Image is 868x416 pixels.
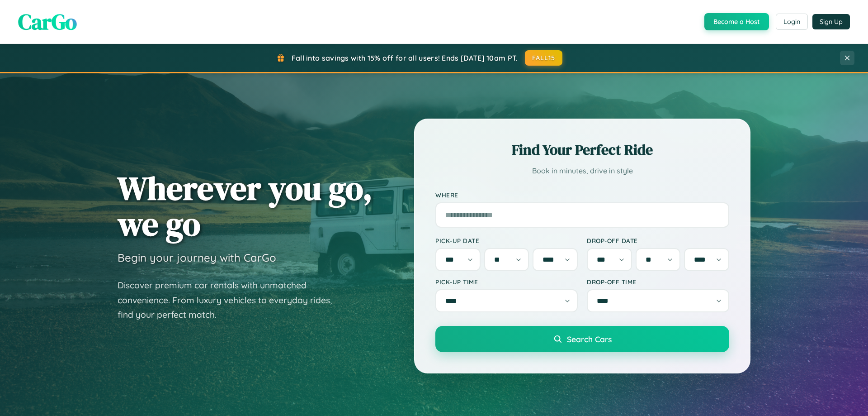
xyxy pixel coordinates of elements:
p: Discover premium car rentals with unmatched convenience. From luxury vehicles to everyday rides, ... [118,278,344,322]
label: Drop-off Time [587,278,729,286]
button: Become a Host [704,13,769,30]
p: Book in minutes, drive in style [435,164,729,177]
span: Fall into savings with 15% off for all users! Ends [DATE] 10am PT. [292,53,518,62]
h3: Begin your journey with CarGo [118,251,276,264]
h2: Find Your Perfect Ride [435,140,729,160]
span: CarGo [18,7,77,37]
h1: Wherever you go, we go [118,170,373,242]
label: Pick-up Date [435,237,578,244]
label: Drop-off Date [587,237,729,244]
span: Search Cars [567,334,612,344]
button: Login [776,14,808,30]
button: Search Cars [435,326,729,352]
button: FALL15 [525,50,563,66]
label: Where [435,191,729,199]
label: Pick-up Time [435,278,578,286]
button: Sign Up [812,14,850,29]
